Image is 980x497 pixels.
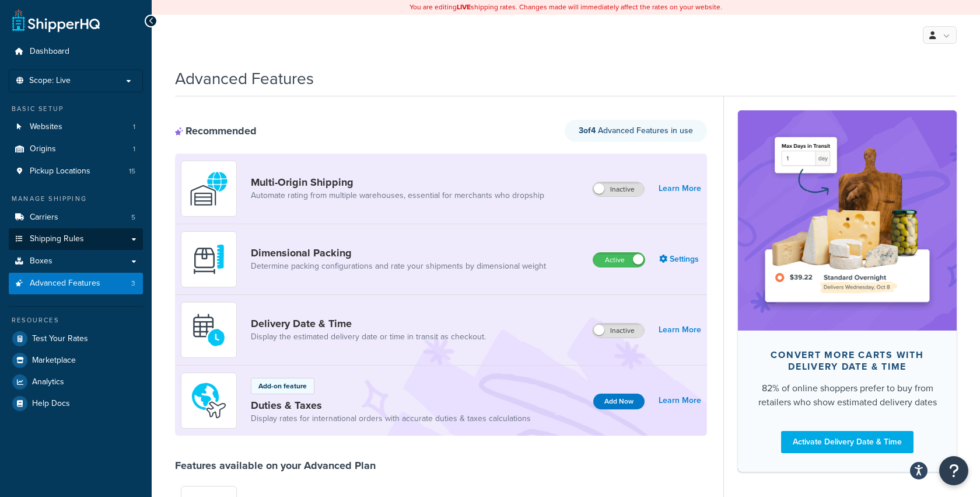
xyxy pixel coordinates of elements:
a: Marketplace [9,350,143,371]
a: Help Docs [9,393,143,414]
a: Learn More [659,180,701,197]
label: Active [593,253,645,267]
span: 15 [129,166,135,176]
p: Add-on feature [258,381,307,391]
a: Analytics [9,371,143,392]
a: Boxes [9,251,143,272]
div: Manage Shipping [9,194,143,204]
div: Recommended [175,124,257,137]
span: Advanced Features [30,279,100,289]
li: Origins [9,138,143,160]
span: Scope: Live [29,76,71,86]
a: Multi-Origin Shipping [251,176,544,189]
a: Determine packing configurations and rate your shipments by dimensional weight [251,260,546,272]
div: Basic Setup [9,104,143,114]
a: Origins1 [9,138,143,160]
div: Resources [9,315,143,325]
img: icon-duo-feat-landed-cost-7136b061.png [188,380,229,421]
a: Learn More [659,322,701,338]
li: Websites [9,116,143,138]
a: Activate Delivery Date & Time [781,431,914,453]
a: Display the estimated delivery date or time in transit as checkout. [251,331,486,343]
label: Inactive [593,324,644,338]
a: Delivery Date & Time [251,317,486,330]
div: Convert more carts with delivery date & time [757,349,938,373]
a: Websites1 [9,116,143,138]
label: Inactive [593,182,644,196]
span: Dashboard [30,47,69,57]
h1: Advanced Features [175,67,314,90]
img: feature-image-ddt-36eae7f7280da8017bfb280eaccd9c446f90b1fe08728e4019434db127062ab4.png [755,128,939,312]
span: Help Docs [32,399,70,409]
span: 3 [131,279,135,289]
span: Advanced Features in use [579,124,693,137]
a: Automate rating from multiple warehouses, essential for merchants who dropship [251,190,544,201]
a: Dimensional Packing [251,246,546,259]
span: Shipping Rules [30,234,84,244]
strong: 3 of 4 [579,124,596,137]
a: Learn More [659,392,701,409]
span: Test Your Rates [32,334,88,344]
span: Carriers [30,213,58,223]
a: Dashboard [9,41,143,62]
div: Features available on your Advanced Plan [175,459,376,472]
span: 5 [131,213,135,223]
a: Shipping Rules [9,228,143,250]
a: Settings [659,251,701,267]
span: 1 [133,122,135,132]
img: WatD5o0RtDAAAAAElFTkSuQmCC [188,168,229,209]
a: Test Your Rates [9,328,143,349]
span: Boxes [30,256,52,266]
span: Websites [30,122,62,132]
a: Display rates for international orders with accurate duties & taxes calculations [251,413,531,425]
div: 82% of online shoppers prefer to buy from retailers who show estimated delivery dates [757,381,938,409]
button: Add Now [593,394,645,409]
a: Carriers5 [9,207,143,228]
img: DTVBYsAAAAAASUVORK5CYII= [188,239,229,280]
li: Advanced Features [9,273,143,294]
a: Duties & Taxes [251,399,531,412]
span: Pickup Locations [30,166,90,176]
a: Pickup Locations15 [9,161,143,182]
span: Origins [30,144,56,154]
a: Advanced Features3 [9,273,143,294]
span: 1 [133,144,135,154]
li: Carriers [9,207,143,228]
button: Open Resource Center [939,456,968,485]
b: LIVE [457,2,471,12]
img: gfkeb5ejjkALwAAAABJRU5ErkJggg== [188,310,229,350]
span: Marketplace [32,356,76,366]
span: Analytics [32,377,64,387]
li: Pickup Locations [9,161,143,182]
